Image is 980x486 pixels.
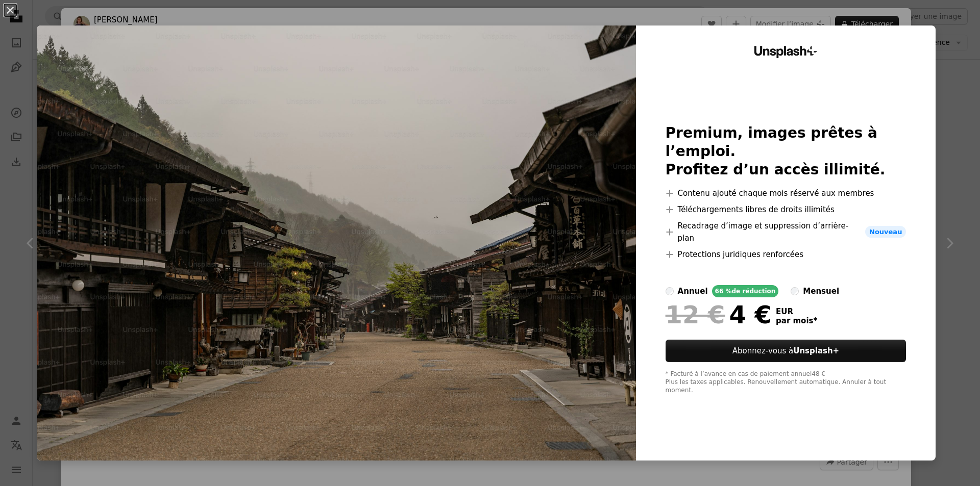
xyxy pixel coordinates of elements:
[666,248,906,261] li: Protections juridiques renforcées
[666,370,906,395] div: * Facturé à l’avance en cas de paiement annuel 48 € Plus les taxes applicables. Renouvellement au...
[776,307,817,316] span: EUR
[666,301,772,328] div: 4 €
[712,285,779,297] div: 66 % de réduction
[865,226,906,238] span: Nouveau
[666,124,906,179] h2: Premium, images prêtes à l’emploi. Profitez d’un accès illimité.
[791,287,799,295] input: mensuel
[666,301,725,328] span: 12 €
[666,340,906,362] button: Abonnez-vous àUnsplash+
[666,287,674,295] input: annuel66 %de réduction
[666,220,906,244] li: Recadrage d’image et suppression d’arrière-plan
[678,285,708,297] div: annuel
[666,203,906,216] li: Téléchargements libres de droits illimités
[666,187,906,199] li: Contenu ajouté chaque mois réservé aux membres
[803,285,839,297] div: mensuel
[776,316,817,325] span: par mois *
[793,346,839,355] strong: Unsplash+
